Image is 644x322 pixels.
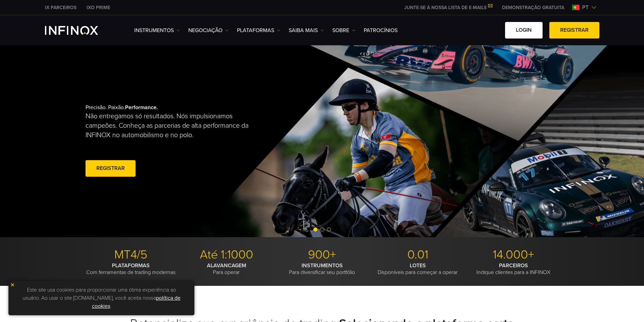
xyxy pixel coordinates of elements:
[40,4,81,11] a: INFINOX
[86,160,136,177] a: Registrar
[188,26,229,34] a: NEGOCIAÇÃO
[86,93,299,189] div: Precisão. Paixão.
[505,22,543,39] a: Login
[125,104,158,111] strong: Performance.
[289,26,324,34] a: Saiba mais
[549,22,599,39] a: Registrar
[86,112,256,140] p: Não entregamos só resultados. Nós impulsionamos campeões. Conheça as parcerias de alta performanc...
[81,4,115,11] a: INFINOX
[468,262,559,276] p: Indique clientes para a INFINOX
[277,247,367,262] p: 900+
[364,26,398,34] a: Patrocínios
[327,227,331,231] span: Go to slide 3
[320,227,324,231] span: Go to slide 2
[86,262,176,276] p: Com ferramentas de trading modernas
[45,26,114,35] a: INFINOX Logo
[12,284,191,312] p: Este site usa cookies para proporcionar uma ótima experiência ao usuário. Ao usar o site [DOMAIN_...
[112,262,150,269] strong: PLATAFORMAS
[10,282,15,287] img: yellow close icon
[579,3,591,11] span: pt
[181,247,272,262] p: Até 1:1000
[399,5,497,10] a: JUNTE-SE À NOSSA LISTA DE E-MAILS
[313,227,317,231] span: Go to slide 1
[302,262,343,269] strong: INSTRUMENTOS
[134,26,180,34] a: Instrumentos
[497,4,569,11] a: INFINOX MENU
[207,262,246,269] strong: ALAVANCAGEM
[277,262,367,276] p: Para diversificar seu portfólio
[86,247,176,262] p: MT4/5
[181,262,272,276] p: Para operar
[332,26,355,34] a: SOBRE
[373,262,463,276] p: Disponíveis para começar a operar
[373,247,463,262] p: 0.01
[468,247,559,262] p: 14.000+
[410,262,426,269] strong: LOTES
[237,26,280,34] a: PLATAFORMAS
[499,262,528,269] strong: PARCEIROS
